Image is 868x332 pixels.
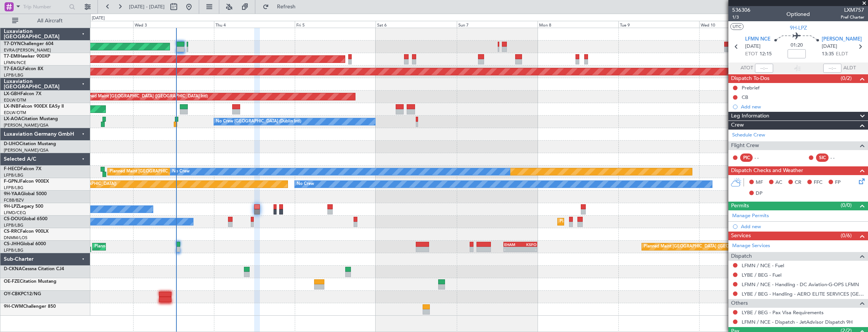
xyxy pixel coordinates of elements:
[742,85,759,91] div: Prebrief
[841,14,864,20] span: Pref Charter
[504,247,520,252] div: -
[110,166,229,177] div: Planned Maint [GEOGRAPHIC_DATA] ([GEOGRAPHIC_DATA])
[20,18,80,23] span: All Aircraft
[731,112,769,121] span: Leg Information
[4,235,27,241] a: DNMM/LOS
[836,50,848,58] span: ELDT
[4,210,26,216] a: LFMD/CEQ
[92,15,105,22] div: [DATE]
[731,202,749,210] span: Permits
[4,67,22,71] span: T7-EAGL
[4,147,49,153] a: [PERSON_NAME]/QSA
[822,43,837,50] span: [DATE]
[740,153,753,162] div: PIC
[4,279,57,284] a: OE-FZECitation Mustang
[822,36,862,43] span: [PERSON_NAME]
[520,242,537,247] div: KSFO
[4,42,53,46] a: T7-DYNChallenger 604
[259,1,305,13] button: Refresh
[4,92,41,96] a: LX-GBHFalcon 7X
[4,122,49,128] a: [PERSON_NAME]/QSA
[795,179,801,186] span: CR
[699,21,780,28] div: Wed 10
[216,116,301,127] div: No Crew [GEOGRAPHIC_DATA] (Dublin Intl)
[841,74,852,82] span: (0/2)
[4,247,24,253] a: LFPB/LBG
[4,179,20,184] span: F-GPNJ
[742,291,864,297] a: LYBE / BEG - Handling - AERO ELITE SERVICES [GEOGRAPHIC_DATA]
[732,14,750,20] span: 1/3
[742,272,782,278] a: LYBE / BEG - Fuel
[457,21,538,28] div: Sun 7
[745,36,771,43] span: LFMN NCE
[745,43,761,50] span: [DATE]
[730,23,744,30] button: UTC
[814,179,822,186] span: FFC
[742,262,784,269] a: LFMN / NCE - Fuel
[4,267,22,271] span: D-CKNA
[4,104,19,109] span: LX-INB
[4,217,22,221] span: CS-DOU
[759,50,772,58] span: 12:15
[775,179,782,186] span: AC
[830,154,848,161] div: - -
[4,185,24,191] a: LFPB/LBG
[741,64,753,72] span: ATOT
[270,4,302,9] span: Refresh
[816,153,829,162] div: SIC
[742,309,824,316] a: LYBE / BEG - Pax Visa Requirements
[731,121,744,130] span: Crew
[4,304,23,309] span: 9H-CWM
[741,103,864,110] div: Add new
[618,21,699,28] div: Tue 9
[133,21,214,28] div: Wed 3
[4,229,49,234] a: CS-RRCFalcon 900LX
[520,247,537,252] div: -
[841,6,864,14] span: LXM757
[4,204,19,209] span: 9H-LPZ
[4,92,20,96] span: LX-GBH
[4,60,26,66] a: LFMN/NCE
[731,74,769,83] span: Dispatch To-Dos
[644,241,763,252] div: Planned Maint [GEOGRAPHIC_DATA] ([GEOGRAPHIC_DATA])
[756,179,763,186] span: MF
[732,132,765,139] a: Schedule Crew
[297,179,314,190] div: No Crew
[755,154,772,161] div: - -
[4,192,47,196] a: 9H-YAAGlobal 5000
[172,166,190,177] div: No Crew
[129,3,165,10] span: [DATE] - [DATE]
[4,172,24,178] a: LFPB/LBG
[835,179,841,186] span: FP
[4,42,21,46] span: T7-DYN
[791,42,803,49] span: 01:20
[4,104,64,109] a: LX-INBFalcon 900EX EASy II
[560,216,679,227] div: Planned Maint [GEOGRAPHIC_DATA] ([GEOGRAPHIC_DATA])
[4,204,43,209] a: 9H-LPZLegacy 500
[841,232,852,240] span: (0/6)
[822,50,834,58] span: 13:35
[732,212,769,220] a: Manage Permits
[731,232,751,240] span: Services
[4,117,58,121] a: LX-AOACitation Mustang
[4,47,51,53] a: EVRA/[PERSON_NAME]
[4,117,21,121] span: LX-AOA
[4,217,47,221] a: CS-DOUGlobal 6500
[538,21,618,28] div: Mon 8
[841,201,852,209] span: (0/0)
[4,167,41,171] a: F-HECDFalcon 7X
[4,192,21,196] span: 9H-YAA
[732,6,750,14] span: 536306
[4,242,46,246] a: CS-JHHGlobal 6000
[4,54,50,59] a: T7-EMIHawker 900XP
[4,304,56,309] a: 9H-CWMChallenger 850
[376,21,456,28] div: Sat 6
[4,292,21,296] span: OY-CBK
[4,222,24,228] a: LFPB/LBG
[4,67,43,71] a: T7-EAGLFalcon 8X
[4,242,20,246] span: CS-JHH
[786,10,810,18] div: Optioned
[731,299,748,308] span: Others
[742,94,748,100] div: CB
[4,197,24,203] a: FCBB/BZV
